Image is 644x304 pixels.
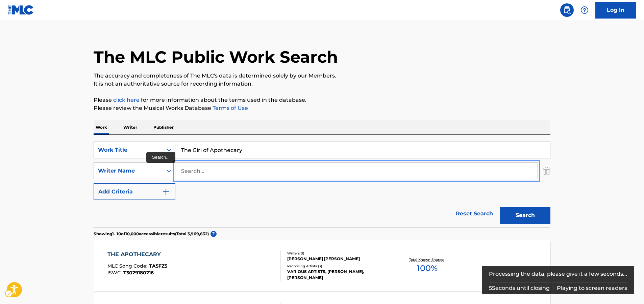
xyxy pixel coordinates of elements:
[211,105,248,111] a: Terms of Use
[94,72,550,80] p: The accuracy and completeness of The MLC's data is determined solely by our Members.
[94,47,338,67] h1: The MLC Public Work Search
[107,270,123,276] span: ISWC :
[287,269,389,281] div: VARIOUS ARTISTS, [PERSON_NAME], [PERSON_NAME]
[595,2,636,19] a: Log In
[452,206,496,221] a: Reset Search
[149,263,167,269] span: TA5FZ5
[121,120,139,134] p: Writer
[287,256,389,262] div: [PERSON_NAME] [PERSON_NAME]
[123,270,154,276] span: T3029180216
[162,188,170,196] img: 9d2ae6d4665cec9f34b9.svg
[94,96,550,104] p: Please for more information about the terms used in the database.
[94,231,209,237] p: Showing 1 - 10 of 10,000 accessible results (Total 3,969,632 )
[500,207,550,224] button: Search
[210,231,217,237] span: ?
[98,146,159,154] div: Work Title
[151,120,176,134] p: Publisher
[489,266,627,282] div: Processing the data, please give it a few seconds...
[287,251,389,256] div: Writers ( 1 )
[94,104,550,112] p: Please review the Musical Works Database
[107,263,149,269] span: MLC Song Code :
[8,5,34,15] img: MLC Logo
[287,264,389,269] div: Recording Artists ( 3 )
[489,285,492,291] span: 5
[113,97,140,103] a: Music industry terminology | mechanical licensing collective
[543,162,550,179] img: Delete Criterion
[94,80,550,88] p: It is not an authoritative source for recording information.
[563,6,571,14] img: search
[175,142,550,158] input: Search...
[98,167,159,175] div: Writer Name
[94,183,175,200] button: Add Criteria
[409,257,445,262] p: Total Known Shares:
[107,250,167,259] div: THE APOTHECARY
[175,163,538,179] input: Search...
[417,262,438,274] span: 100 %
[580,6,589,14] img: help
[94,142,550,227] form: Search Form
[94,120,109,134] p: Work
[94,240,550,291] a: THE APOTHECARYMLC Song Code:TA5FZ5ISWC:T3029180216Writers (1)[PERSON_NAME] [PERSON_NAME]Recording...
